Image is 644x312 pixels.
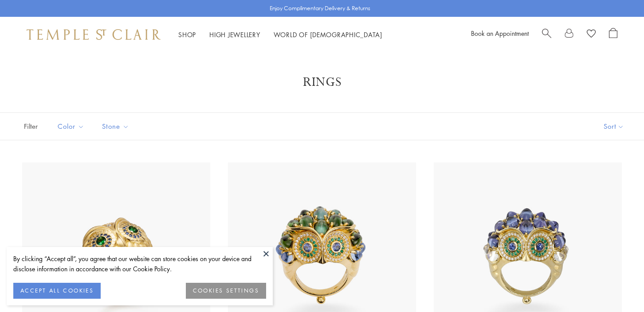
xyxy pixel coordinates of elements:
a: Book an Appointment [471,29,529,38]
button: Stone [95,116,136,136]
a: High JewelleryHigh Jewellery [209,30,260,39]
nav: Main navigation [178,29,382,40]
button: ACCEPT ALL COOKIES [13,283,101,299]
h1: Rings [35,74,609,90]
img: Temple St. Clair [27,29,161,40]
a: World of [DEMOGRAPHIC_DATA]World of [DEMOGRAPHIC_DATA] [274,30,382,39]
div: By clicking “Accept all”, you agree that our website can store cookies on your device and disclos... [13,254,266,274]
a: View Wishlist [587,28,596,41]
button: Show sort by [584,113,644,140]
span: Stone [98,121,136,132]
button: COOKIES SETTINGS [186,283,266,299]
a: Search [542,28,551,41]
span: Color [53,121,91,132]
button: Color [51,116,91,136]
a: Open Shopping Bag [609,28,617,41]
a: ShopShop [178,30,196,39]
p: Enjoy Complimentary Delivery & Returns [270,4,370,13]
